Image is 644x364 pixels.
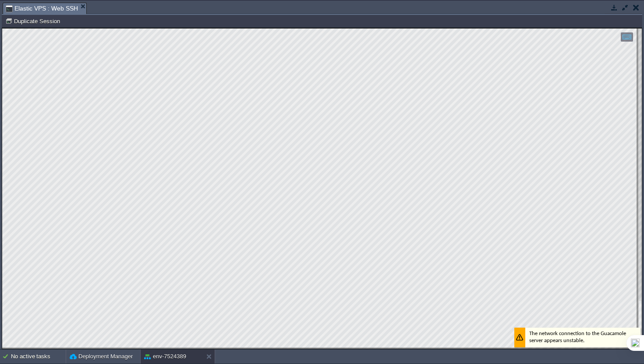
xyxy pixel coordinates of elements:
button: Deployment Manager [70,352,133,361]
div: No active tasks [11,350,66,364]
button: env-7524389 [144,352,186,361]
button: Duplicate Session [5,17,63,25]
span: Elastic VPS : Web SSH [6,3,78,14]
div: The network connection to the Guacamole server appears unstable. [512,300,638,319]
